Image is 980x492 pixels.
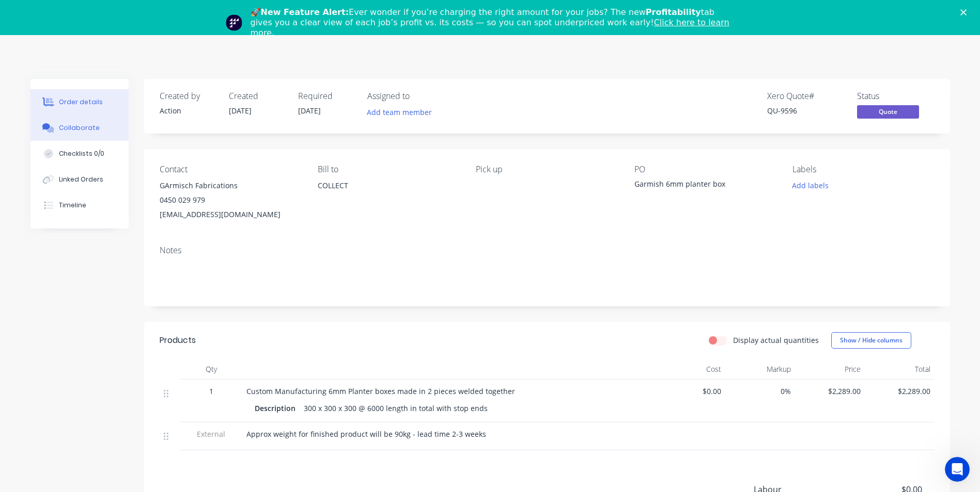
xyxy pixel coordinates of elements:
span: Quote [857,105,919,118]
div: GArmisch Fabrications0450 029 979[EMAIL_ADDRESS][DOMAIN_NAME] [160,178,301,222]
div: QU-9596 [767,105,845,116]
a: Click here to learn more. [251,18,729,38]
img: Profile image for Team [226,14,242,31]
button: Add team member [361,105,437,119]
button: Timeline [30,192,129,218]
b: New Feature Alert: [261,7,349,17]
div: Markup [725,359,795,380]
div: Cost [656,359,725,380]
div: Contact [160,165,301,174]
span: $0.00 [660,386,721,397]
label: Display actual quantities [733,335,819,346]
iframe: Intercom live chat [945,457,970,482]
button: Order details [30,89,129,115]
div: COLLECT [318,178,459,211]
div: Timeline [59,201,86,210]
div: Qty [180,359,242,380]
span: $2,289.00 [799,386,861,397]
div: Collaborate [59,123,100,133]
div: Linked Orders [59,175,103,184]
div: Order details [59,97,103,107]
div: Close [960,9,971,15]
span: Approx weight for finished product will be 90kg - lead time 2-3 weeks [246,429,486,439]
button: Quote [857,105,919,121]
div: 0450 029 979 [160,193,301,207]
div: Bill to [318,165,459,174]
button: Linked Orders [30,167,129,192]
span: External [184,429,238,439]
div: Total [865,359,935,380]
div: Checklists 0/0 [59,149,104,158]
div: PO [634,165,776,174]
div: Status [857,91,935,101]
div: Action [160,105,216,116]
div: COLLECT [318,178,459,193]
div: Notes [160,245,935,255]
span: [DATE] [229,106,252,116]
span: [DATE] [298,106,321,116]
div: 300 x 300 x 300 @ 6000 length in total with stop ends [300,401,492,416]
div: Xero Quote # [767,91,845,101]
button: Add labels [787,178,834,192]
b: Profitability [646,7,701,17]
div: Required [298,91,355,101]
button: Show / Hide columns [831,332,911,349]
span: $2,289.00 [869,386,930,397]
div: Created by [160,91,216,101]
div: Products [160,334,196,347]
div: Created [229,91,286,101]
div: Description [255,401,300,416]
button: Checklists 0/0 [30,141,129,167]
div: Assigned to [367,91,471,101]
span: 1 [209,386,213,397]
button: Collaborate [30,115,129,141]
button: Add team member [367,105,438,119]
div: Price [795,359,865,380]
span: Custom Manufacturing 6mm Planter boxes made in 2 pieces welded together [246,386,515,396]
div: 🚀 Ever wonder if you’re charging the right amount for your jobs? The new tab gives you a clear vi... [251,7,738,38]
div: GArmisch Fabrications [160,178,301,193]
div: [EMAIL_ADDRESS][DOMAIN_NAME] [160,207,301,222]
span: 0% [729,386,791,397]
div: Pick up [476,165,617,174]
div: Garmish 6mm planter box [634,178,764,193]
div: Labels [792,165,934,174]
